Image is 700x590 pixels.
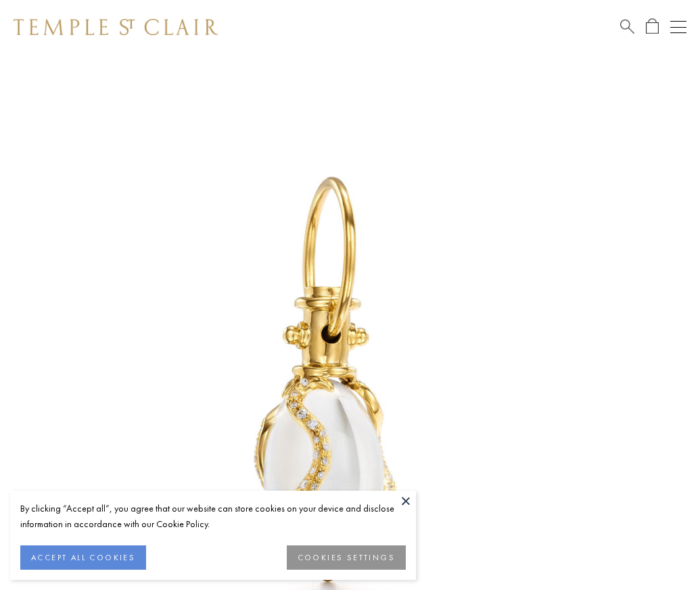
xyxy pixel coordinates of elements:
[287,545,406,570] button: COOKIES SETTINGS
[620,18,634,35] a: Search
[670,19,686,35] button: Open navigation
[14,19,218,35] img: Temple St. Clair
[20,545,146,570] button: ACCEPT ALL COOKIES
[646,18,659,35] a: Open Shopping Bag
[20,501,406,532] div: By clicking “Accept all”, you agree that our website can store cookies on your device and disclos...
